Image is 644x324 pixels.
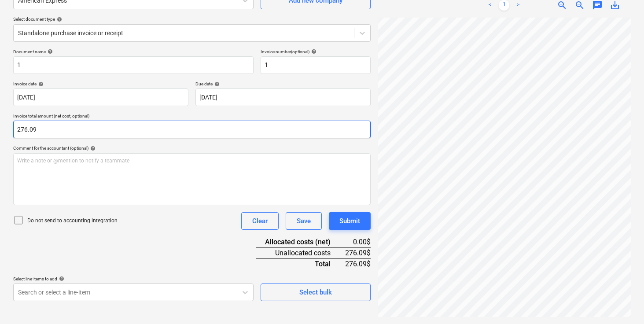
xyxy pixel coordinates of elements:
[309,49,316,54] span: help
[13,49,254,55] div: Document name
[57,276,64,281] span: help
[13,276,254,282] div: Select line-items to add
[256,258,345,269] div: Total
[213,81,220,87] span: help
[13,16,371,22] div: Select document type
[252,215,268,227] div: Clear
[13,113,371,121] p: Invoice total amount (net cost, optional)
[261,56,371,74] input: Invoice number
[13,56,254,74] input: Document name
[299,287,332,298] div: Select bulk
[27,217,118,225] p: Do not send to accounting integration
[256,237,345,247] div: Allocated costs (net)
[13,121,371,138] input: Invoice total amount (net cost, optional)
[256,247,345,258] div: Unallocated costs
[37,81,44,87] span: help
[345,247,371,258] div: 276.09$
[297,215,311,227] div: Save
[600,282,644,324] iframe: Chat Widget
[46,49,53,54] span: help
[88,146,96,151] span: help
[339,215,360,227] div: Submit
[261,283,371,301] button: Select bulk
[345,237,371,247] div: 0.00$
[13,145,371,151] div: Comment for the accountant (optional)
[195,88,371,106] input: Due date not specified
[261,49,371,55] div: Invoice number (optional)
[195,81,371,87] div: Due date
[13,88,188,106] input: Invoice date not specified
[329,212,371,230] button: Submit
[13,81,188,87] div: Invoice date
[345,258,371,269] div: 276.09$
[241,212,279,230] button: Clear
[286,212,322,230] button: Save
[55,17,62,22] span: help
